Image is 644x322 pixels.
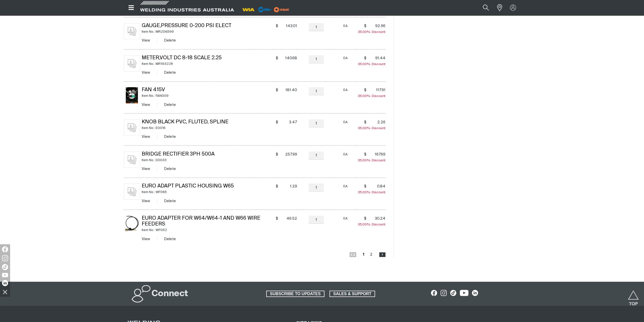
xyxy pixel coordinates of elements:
div: Item No.: MR193228 [142,61,274,67]
span: 167.69 [368,152,385,157]
div: EA [336,183,356,189]
span: $ [364,88,366,93]
span: 2.26 [368,120,385,125]
img: miller [272,6,291,13]
div: Item No.: MR206599 [142,29,274,35]
span: 0.84 [368,184,385,189]
div: EA [336,216,356,221]
a: 2 [368,251,374,258]
span: 35.00% [358,94,372,98]
a: Bridge Rectifier 3PH 500A [142,152,215,157]
div: EA [336,119,356,125]
span: 117.91 [368,88,385,93]
span: 181.40 [279,88,297,93]
img: No image for this product [124,183,140,200]
div: Item No.: FAN009 [142,93,274,99]
button: Delete Gauge,Pressure 0-200 Psi Elect [164,37,176,43]
span: $ [276,56,278,61]
button: Search products [477,2,494,13]
span: 35.00% [358,30,372,34]
a: Knob Black PVC, Fluted, SPLine [142,120,228,125]
div: EA [336,23,356,29]
span: Discount [358,191,385,194]
div: Item No.: D0033 [142,157,274,163]
nav: Pagination [350,251,385,258]
span: $ [364,152,366,157]
a: Euro Adapter for W64/W64-1 and W66 Wire Feeders [142,216,260,227]
img: Facebook [2,246,8,252]
span: 1.29 [279,184,297,189]
span: 35.00% [358,223,372,226]
span: SALES & SUPPORT [330,291,375,297]
div: Item No.: WF052 [142,227,274,233]
button: Delete Bridge Rectifier 3PH 500A [164,166,176,172]
img: YouTube [2,273,8,277]
div: EA [336,151,356,157]
span: SUBSCRIBE TO UPDATES [267,291,324,297]
span: › [380,252,385,257]
div: Item No.: WF065 [142,189,274,195]
span: 143.01 [279,24,297,29]
h2: Connect [152,288,188,299]
span: $ [276,152,278,157]
span: Discount [358,94,385,98]
img: Euro Adapter for W64/W64-1 and W66 Wire Feeders [124,216,140,232]
a: View Euro Adapt Plastic Housing W65 [142,199,150,203]
span: 35.00% [358,191,372,194]
a: SALES & SUPPORT [329,291,375,297]
span: $ [364,216,366,221]
img: Instagram [2,255,8,261]
img: TikTok [2,264,8,270]
img: Fan 415V [126,87,138,103]
img: No image for this product [124,55,140,71]
a: View Gauge,Pressure 0-200 Psi Elect [142,39,150,42]
a: View Bridge Rectifier 3PH 500A [142,167,150,171]
span: $ [276,24,278,29]
span: $ [276,120,278,125]
span: Discount [358,159,385,162]
span: $ [276,216,278,221]
div: Item No.: E0016 [142,125,274,131]
a: Euro Adapt Plastic Housing W65 [142,184,234,189]
a: Fan 415V [142,87,165,92]
a: Meter,Volt DC 8-18 Scale 2.25 [142,55,222,61]
span: Discount [358,30,385,34]
button: Delete Meter,Volt DC 8-18 Scale 2.25 [164,70,176,75]
a: Gauge,Pressure 0-200 Psi Elect [142,23,231,28]
img: No image for this product [124,119,140,136]
span: 257.99 [279,152,297,157]
span: 35.00% [358,127,372,130]
span: 46.52 [279,216,297,221]
span: 3.47 [279,120,297,125]
img: No image for this product [124,151,140,168]
a: View Knob Black PVC, Fluted, SPLine [142,135,150,139]
span: Discount [358,127,385,130]
span: $ [364,56,366,61]
button: Delete Euro Adapt Plastic Housing W65 [164,198,176,204]
span: 92.96 [368,24,385,29]
span: 35.00% [358,159,372,162]
a: View Euro Adapter for W64/W64-1 and W66 Wire Feeders [142,237,150,241]
span: Discount [358,63,385,66]
input: Product name or item number... [471,2,494,13]
div: EA [336,55,356,61]
button: Scroll to top [628,290,639,302]
span: $ [276,184,278,189]
img: No image for this product [124,23,140,39]
img: hide socials [1,288,9,296]
span: 30.24 [368,216,385,221]
span: $ [364,184,366,189]
span: Discount [358,223,385,226]
span: $ [364,24,366,29]
span: $ [276,88,278,93]
a: View Fan 415V [142,103,150,107]
button: Delete Fan 415V [164,102,176,108]
button: Delete Euro Adapter for W64/W64-1 and W66 Wire Feeders [164,236,176,242]
span: 91.44 [368,56,385,61]
a: miller [272,8,291,11]
img: LinkedIn [2,280,8,286]
span: $ [364,120,366,125]
button: Delete Knob Black PVC, Fluted, SPLine [164,134,176,140]
div: EA [336,87,356,93]
span: 140.68 [279,56,297,61]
